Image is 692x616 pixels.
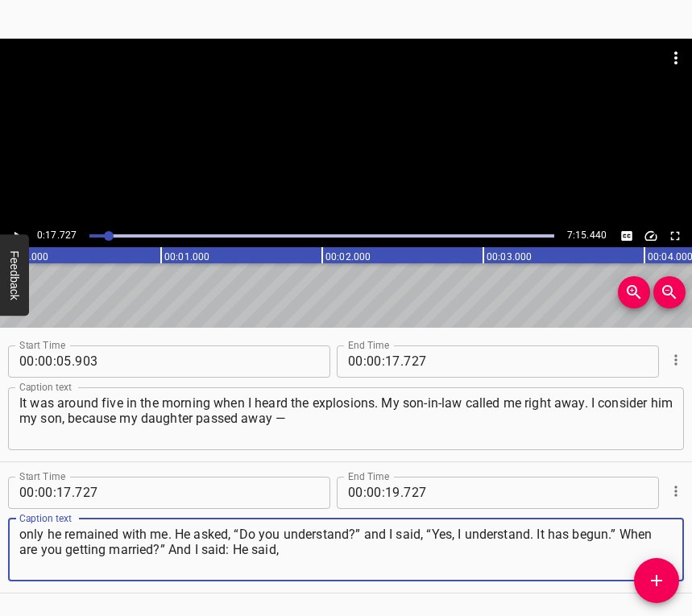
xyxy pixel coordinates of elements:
[487,251,532,263] text: 00:03.000
[53,345,56,378] span: :
[19,345,35,378] input: 00
[72,345,75,378] span: .
[567,229,607,241] span: 7:15.440
[616,225,637,246] button: Toggle captions
[19,527,673,573] textarea: only he remained with me. He asked, “Do you understand?” and I said, “Yes, I understand. It has b...
[325,251,371,263] text: 00:02.000
[404,345,551,378] input: 727
[404,477,551,509] input: 727
[37,229,77,241] span: 0:17.727
[367,477,382,509] input: 00
[665,481,686,502] button: Cue Options
[89,234,554,238] div: Play progress
[6,225,27,246] button: Play/Pause
[72,477,75,509] span: .
[653,276,686,308] button: Zoom Out
[618,276,650,308] button: Zoom In
[665,339,684,381] div: Cue Options
[348,477,363,509] input: 00
[38,345,53,378] input: 00
[56,477,72,509] input: 17
[53,477,56,509] span: :
[164,251,209,263] text: 00:01.000
[634,558,679,603] button: Add Cue
[348,345,363,378] input: 00
[35,477,38,509] span: :
[38,477,53,509] input: 00
[56,345,72,378] input: 05
[640,225,661,246] button: Change Playback Speed
[363,477,367,509] span: :
[400,477,404,509] span: .
[400,345,404,378] span: .
[75,345,222,378] input: 903
[35,345,38,378] span: :
[665,470,684,512] div: Cue Options
[385,477,400,509] input: 19
[382,477,385,509] span: :
[363,345,367,378] span: :
[75,477,222,509] input: 727
[367,345,382,378] input: 00
[665,349,686,370] button: Cue Options
[382,345,385,378] span: :
[665,225,686,246] button: Toggle fullscreen
[385,345,400,378] input: 17
[19,477,35,509] input: 00
[19,395,673,441] textarea: It was around five in the morning when I heard the explosions. My son-in-law called me right away...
